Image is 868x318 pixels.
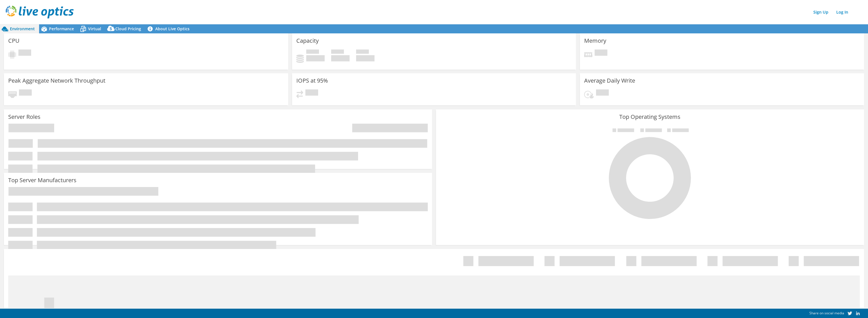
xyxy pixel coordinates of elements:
[356,50,369,55] span: Total
[306,50,319,55] span: Used
[306,55,325,61] h4: 0 GiB
[6,6,74,18] img: live_optics_svg.svg
[331,55,350,61] h4: 0 GiB
[810,8,831,16] a: Sign Up
[88,26,101,31] span: Virtual
[8,78,105,84] h3: Peak Aggregate Network Throughput
[595,50,607,57] span: Pending
[49,26,74,31] span: Performance
[19,89,32,97] span: Pending
[356,55,375,61] h4: 0 GiB
[440,114,860,120] h3: Top Operating Systems
[8,114,41,120] h3: Server Roles
[10,26,35,31] span: Environment
[18,50,31,57] span: Pending
[809,311,844,315] span: Share on social media
[331,50,344,55] span: Free
[584,78,635,84] h3: Average Daily Write
[145,24,194,33] a: About Live Optics
[8,38,20,44] h3: CPU
[8,177,76,183] h3: Top Server Manufacturers
[305,89,318,97] span: Pending
[296,78,328,84] h3: IOPS at 95%
[296,38,319,44] h3: Capacity
[833,8,851,16] a: Log In
[596,89,609,97] span: Pending
[115,26,141,31] span: Cloud Pricing
[584,38,606,44] h3: Memory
